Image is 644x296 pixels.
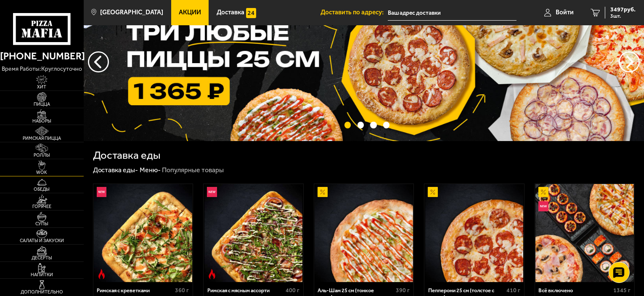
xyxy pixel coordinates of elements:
span: 410 г [506,287,520,294]
img: Всё включено [535,184,634,283]
a: Меню- [140,166,161,174]
span: 390 г [396,287,410,294]
a: АкционныйПепперони 25 см (толстое с сыром) [424,184,524,283]
span: 3 шт. [610,13,636,19]
span: 360 г [175,287,189,294]
a: АкционныйНовинкаВсё включено [535,184,635,283]
div: Римская с креветками [97,287,173,293]
a: АкционныйАль-Шам 25 см (тонкое тесто) [314,184,414,283]
span: Акции [179,9,201,16]
img: Акционный [318,187,328,197]
span: Войти [556,9,574,16]
img: Новинка [207,187,217,197]
img: Аль-Шам 25 см (тонкое тесто) [315,184,413,283]
span: 3497 руб. [610,7,636,13]
img: Пепперони 25 см (толстое с сыром) [425,184,524,283]
a: НовинкаОстрое блюдоРимская с креветками [93,184,193,283]
button: точки переключения [383,122,390,128]
img: Римская с мясным ассорти [204,184,303,283]
a: НовинкаОстрое блюдоРимская с мясным ассорти [204,184,303,283]
button: следующий [88,51,109,72]
img: Римская с креветками [94,184,192,283]
span: 1345 г [614,287,631,294]
img: Акционный [428,187,438,197]
input: Ваш адрес доставки [388,5,517,21]
span: 400 г [286,287,299,294]
button: точки переключения [345,122,351,128]
img: Новинка [538,201,549,211]
span: [GEOGRAPHIC_DATA] [100,9,163,16]
div: Всё включено [538,287,611,293]
span: Доставка [217,9,244,16]
img: Акционный [538,187,549,197]
h1: Доставка еды [93,150,161,161]
img: Острое блюдо [97,269,107,279]
span: Доставить по адресу: [321,9,388,16]
img: Острое блюдо [207,269,217,279]
div: Римская с мясным ассорти [207,287,284,293]
img: 15daf4d41897b9f0e9f617042186c801.svg [246,8,256,18]
img: Новинка [97,187,107,197]
button: предыдущий [619,51,640,72]
button: точки переключения [358,122,364,128]
div: Популярные товары [162,166,224,175]
button: точки переключения [370,122,376,128]
a: Доставка еды- [93,166,138,174]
